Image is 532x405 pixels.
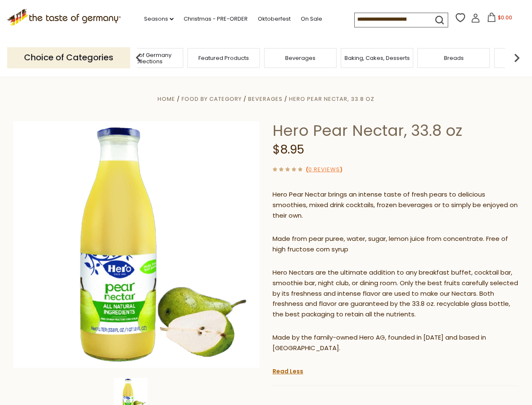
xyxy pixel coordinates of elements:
p: Hero Pear Nectar brings an intense taste of fresh pears to delicious smoothies, mixed drink cockt... [273,189,519,221]
button: $0.00 [482,13,518,25]
a: Breads [444,55,464,61]
a: Seasons [144,14,174,24]
p: Hero Nectars are the ultimate addition to any breakfast buffet, cocktail bar, smoothie bar, night... [273,267,519,320]
img: Hero Pear Nectar, 33.8 oz [13,121,260,368]
a: Food By Category [182,95,242,103]
a: Featured Products [198,55,249,61]
h1: Hero Pear Nectar, 33.8 oz [273,121,519,140]
a: Christmas - PRE-ORDER [184,14,248,24]
p: Made from pear puree, water, sugar, lemon juice from concentrate. Free of high fructose corn syrup​ [273,234,519,255]
img: next arrow [508,49,525,66]
a: Hero Pear Nectar, 33.8 oz [289,95,374,103]
span: $0.00 [498,14,512,21]
a: Read Less [273,367,303,375]
img: previous arrow [130,49,147,66]
a: Baking, Cakes, Desserts [345,55,410,61]
span: ( ) [306,165,342,173]
a: 0 Reviews [308,165,340,174]
a: Beverages [248,95,283,103]
a: Beverages [285,55,315,61]
p: Made by the family-owned Hero AG, founded in [DATE] and based in [GEOGRAPHIC_DATA]. [273,332,519,354]
p: Choice of Categories [7,47,130,68]
a: Taste of Germany Collections [113,52,181,65]
a: Oktoberfest [258,14,291,24]
span: $8.95 [273,141,304,158]
a: On Sale [301,14,322,24]
a: Home [158,95,175,103]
